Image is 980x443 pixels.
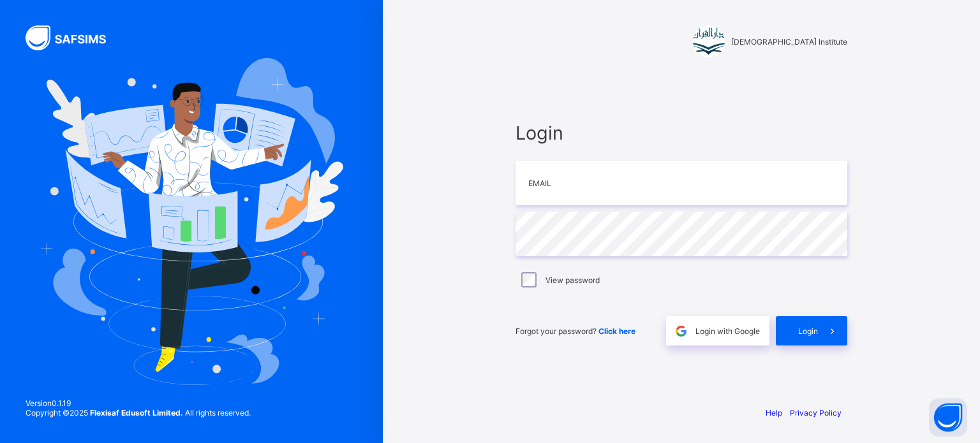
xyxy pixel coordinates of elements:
[674,324,688,338] img: google.396cfc9801f0270233282035f929180a.svg
[766,408,782,418] a: Help
[546,275,600,285] label: View password
[731,37,847,47] span: [DEMOGRAPHIC_DATA] Institute
[929,398,967,437] button: Open asap
[26,25,121,50] img: SAFSIMS Logo
[790,408,842,418] a: Privacy Policy
[516,326,635,336] span: Forgot your password?
[90,408,183,418] strong: Flexisaf Edusoft Limited.
[26,408,251,418] span: Copyright © 2025 All rights reserved.
[26,398,251,408] span: Version 0.1.19
[40,58,343,384] img: Hero Image
[798,326,818,336] span: Login
[695,326,760,336] span: Login with Google
[516,122,847,144] span: Login
[598,326,635,336] a: Click here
